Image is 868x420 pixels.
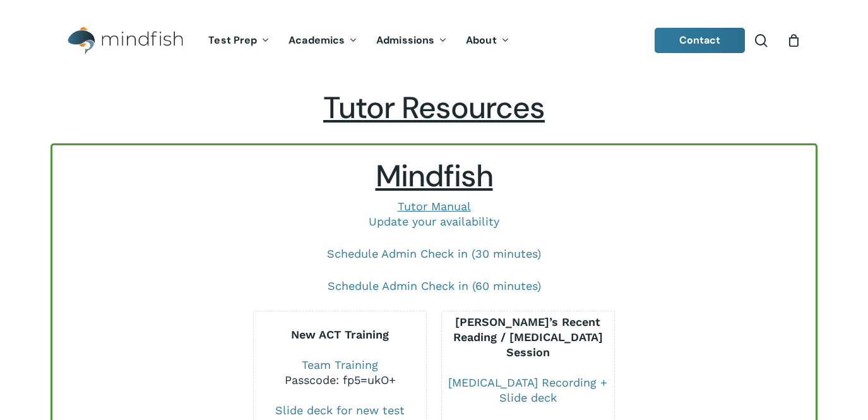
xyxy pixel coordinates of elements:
[254,373,425,388] div: Passcode: fp5=ukO+
[291,328,389,341] b: New ACT Training
[328,279,541,292] a: Schedule Admin Check in (60 minutes)
[51,17,817,64] header: Main Menu
[367,35,456,46] a: Admissions
[369,215,499,228] a: Update your availability
[199,17,518,64] nav: Main Menu
[456,35,519,46] a: About
[275,404,405,417] a: Slide deck for new test
[288,33,345,47] span: Academics
[323,88,545,128] span: Tutor Resources
[327,247,541,260] a: Schedule Admin Check in (30 minutes)
[655,28,746,53] a: Contact
[376,156,493,196] span: Mindfish
[376,33,434,47] span: Admissions
[679,33,721,47] span: Contact
[398,200,471,213] a: Tutor Manual
[448,376,607,404] a: [MEDICAL_DATA] Recording + Slide deck
[302,358,378,371] a: Team Training
[208,33,257,47] span: Test Prep
[279,35,367,46] a: Academics
[199,35,279,46] a: Test Prep
[466,33,497,47] span: About
[453,315,603,359] b: [PERSON_NAME]’s Recent Reading / [MEDICAL_DATA] Session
